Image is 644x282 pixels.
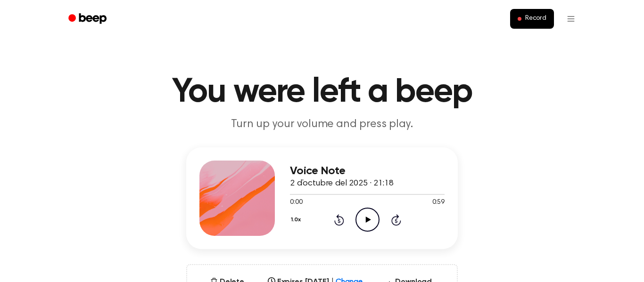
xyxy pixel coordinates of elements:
[141,117,503,132] p: Turn up your volume and press play.
[432,198,445,208] span: 0:59
[510,9,554,29] button: Record
[560,8,582,30] button: Open menu
[290,212,304,228] button: 1.0x
[290,179,394,188] span: 2 d’octubre del 2025 · 21:18
[290,165,445,177] h3: Voice Note
[525,15,546,23] span: Record
[81,75,563,109] h1: You were left a beep
[62,10,115,28] a: Beep
[290,198,302,208] span: 0:00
